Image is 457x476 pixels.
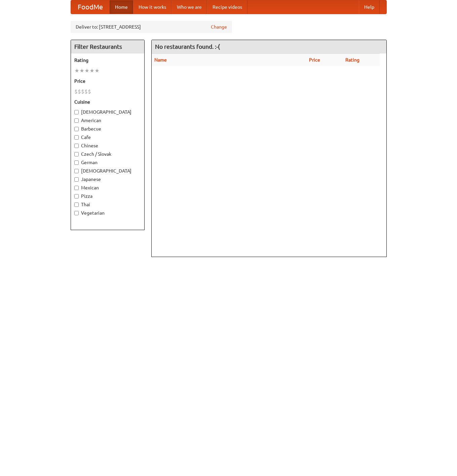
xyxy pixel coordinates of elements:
[71,21,232,33] div: Deliver to: [STREET_ADDRESS]
[74,159,141,166] label: German
[79,67,84,74] li: ★
[345,57,359,63] a: Rating
[81,88,84,95] li: $
[74,127,79,131] input: Barbecue
[172,0,207,14] a: Who we are
[74,125,141,132] label: Barbecue
[74,152,79,156] input: Czech / Slovak
[74,144,79,148] input: Chinese
[74,184,141,191] label: Mexican
[74,210,141,216] label: Vegetarian
[74,109,141,115] label: [DEMOGRAPHIC_DATA]
[74,160,79,165] input: German
[74,57,141,64] h5: Rating
[74,203,79,207] input: Thai
[207,0,247,14] a: Recipe videos
[94,67,100,74] li: ★
[74,194,79,198] input: Pizza
[74,193,141,199] label: Pizza
[78,88,81,95] li: $
[74,168,141,174] label: [DEMOGRAPHIC_DATA]
[359,0,380,14] a: Help
[74,135,79,140] input: Cafe
[74,67,79,74] li: ★
[84,67,89,74] li: ★
[74,211,79,215] input: Vegetarian
[74,110,79,114] input: [DEMOGRAPHIC_DATA]
[74,177,79,182] input: Japanese
[154,57,167,63] a: Name
[74,88,78,95] li: $
[74,151,141,157] label: Czech / Slovak
[74,99,141,105] h5: Cuisine
[89,67,94,74] li: ★
[71,40,144,53] h4: Filter Restaurants
[74,134,141,141] label: Cafe
[74,169,79,173] input: [DEMOGRAPHIC_DATA]
[74,201,141,208] label: Thai
[74,118,79,123] input: American
[211,24,227,30] a: Change
[309,57,320,63] a: Price
[71,0,110,14] a: FoodMe
[74,117,141,124] label: American
[74,142,141,149] label: Chinese
[84,88,88,95] li: $
[74,186,79,190] input: Mexican
[133,0,172,14] a: How it works
[88,88,91,95] li: $
[74,176,141,183] label: Japanese
[155,43,220,50] ng-pluralize: No restaurants found. :-(
[110,0,133,14] a: Home
[74,78,141,84] h5: Price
